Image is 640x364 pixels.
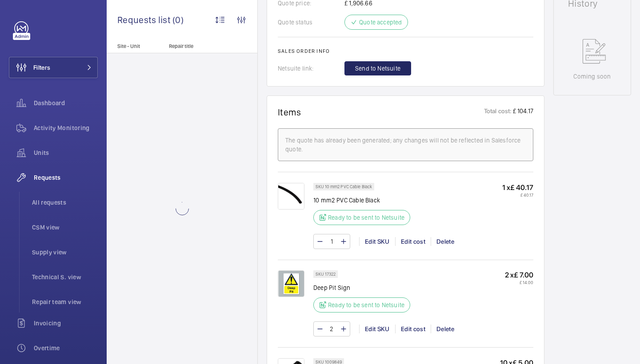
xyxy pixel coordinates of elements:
[285,136,526,154] div: The quote has already been generated; any changes will not be reflected in Salesforce quote.
[9,57,98,78] button: Filters
[278,270,304,297] img: Gxun-xxROLJqjoEfoWtMB6Bj98Q8wZ70StkIcPiP71owVBhK.png
[32,223,98,232] span: CSM view
[395,324,431,333] div: Edit cost
[328,301,404,309] p: Ready to be sent to Netsuite
[278,183,304,210] img: vyAaGXGrXGurlDgGGWQ5kQ1pVbB_nAQn6Gbh3ePQeAkEe6oQ.jpeg
[355,64,400,73] span: Send to Netsuite
[117,14,172,25] span: Requests list
[169,43,228,49] p: Repair title
[34,344,98,352] span: Overtime
[32,297,98,306] span: Repair team view
[344,61,411,75] button: Send to Netsuite
[32,273,98,281] span: Technical S. view
[395,237,431,246] div: Edit cost
[107,43,165,49] p: Site - Unit
[328,213,404,222] p: Ready to be sent to Netsuite
[278,107,301,118] h1: Items
[34,148,98,157] span: Units
[316,185,372,188] p: SKU 10 mm2 PVC Cable Black
[32,198,98,207] span: All requests
[505,280,533,285] p: £ 14.00
[512,107,533,118] p: £ 104.17
[32,248,98,257] span: Supply view
[313,283,416,292] p: Deep Pit Sign
[313,196,416,205] p: 10 mm2 PVC Cable Black
[34,99,98,107] span: Dashboard
[33,63,50,72] span: Filters
[359,324,395,333] div: Edit SKU
[34,173,98,182] span: Requests
[431,324,460,333] div: Delete
[316,273,336,276] p: SKU 17322
[359,237,395,246] div: Edit SKU
[502,192,533,198] p: £ 40.17
[502,183,533,192] p: 1 x £ 40.17
[316,360,342,364] p: SKU 1009849
[573,72,611,81] p: Coming soon
[505,270,533,280] p: 2 x £ 7.00
[34,319,98,328] span: Invoicing
[484,107,512,118] p: Total cost:
[431,237,460,246] div: Delete
[34,123,98,132] span: Activity Monitoring
[278,48,533,54] h2: Sales order info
